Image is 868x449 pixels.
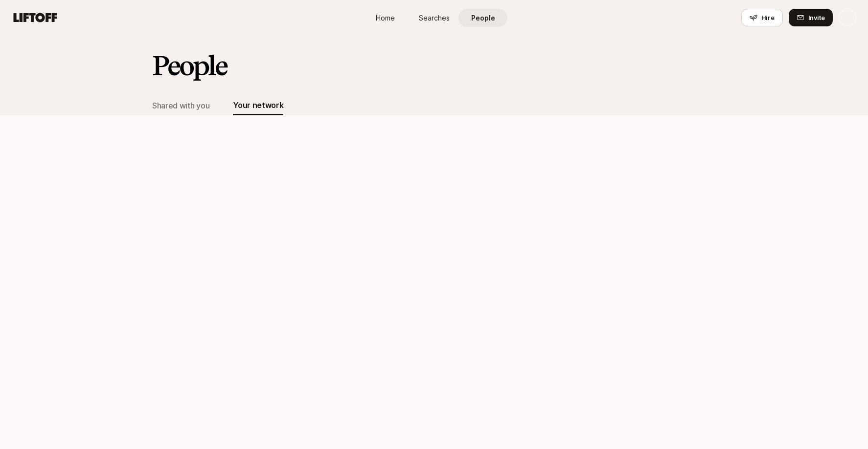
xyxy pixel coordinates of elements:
[458,9,507,27] a: People
[376,13,395,23] span: Home
[152,51,227,80] h2: People
[419,13,450,23] span: Searches
[410,9,458,27] a: Searches
[471,13,495,23] span: People
[233,99,283,111] div: Your network
[761,13,775,22] span: Hire
[152,96,209,115] button: Shared with you
[233,96,283,115] button: Your network
[789,9,833,26] button: Invite
[361,9,410,27] a: Home
[808,13,825,22] span: Invite
[741,9,783,26] button: Hire
[152,99,209,112] div: Shared with you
